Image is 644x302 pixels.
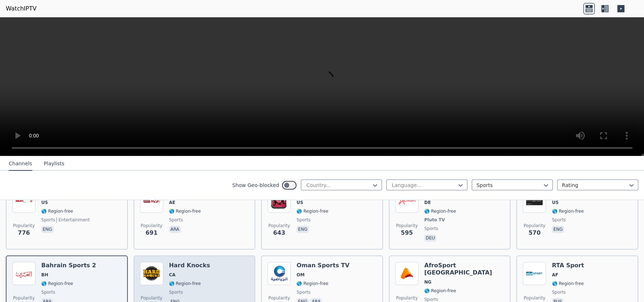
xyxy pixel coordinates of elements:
span: 776 [18,229,30,237]
span: Popularity [141,223,163,229]
p: deu [424,234,437,242]
span: 🌎 Region-free [41,208,73,214]
span: entertainment [56,217,90,223]
span: 🌎 Region-free [552,208,584,214]
span: sports [552,289,565,295]
span: 🌎 Region-free [169,281,201,286]
button: Channels [9,157,32,171]
span: sports [296,217,310,223]
img: AfroSport Nigeria [395,262,418,285]
span: Popularity [523,223,545,229]
span: sports [41,289,55,295]
img: Action Sports [395,190,418,213]
span: sports [424,226,438,231]
span: 643 [273,229,285,237]
span: 691 [146,229,157,237]
span: 🌎 Region-free [169,208,201,214]
img: Oman Sports TV [268,262,291,285]
p: eng [41,226,54,233]
span: Popularity [268,295,290,301]
img: Dubai Sports 1 [140,190,163,213]
span: 🌎 Region-free [552,281,584,286]
span: 🌎 Region-free [424,288,456,294]
span: 🌎 Region-free [296,281,328,286]
img: Right Now TV [12,190,35,213]
span: OM [296,272,304,278]
span: Popularity [141,295,163,301]
span: sports [169,289,183,295]
span: NG [424,279,432,285]
p: eng [296,226,309,233]
span: Popularity [396,223,418,229]
span: Popularity [13,223,35,229]
img: TVS Women Sports [268,190,291,213]
p: ara [169,226,181,233]
span: Popularity [523,295,545,301]
h6: RTA Sport [552,262,584,269]
img: Hard Knocks [140,262,163,285]
span: sports [552,217,565,223]
h6: Oman Sports TV [296,262,349,269]
h6: Hard Knocks [169,262,210,269]
span: sports [296,289,310,295]
a: WatchIPTV [6,4,37,13]
img: TVS Sports Bureau [523,190,546,213]
label: Show Geo-blocked [232,182,279,189]
span: Pluto TV [424,217,445,223]
span: CA [169,272,176,278]
span: AE [169,200,175,205]
span: 🌎 Region-free [296,208,328,214]
span: 🌎 Region-free [41,281,73,286]
h6: AfroSport [GEOGRAPHIC_DATA] [424,262,504,276]
span: DE [424,200,431,205]
button: Playlists [44,157,64,171]
span: 570 [529,229,540,237]
span: Popularity [13,295,35,301]
span: sports [41,217,55,223]
span: 🌎 Region-free [424,208,456,214]
span: US [552,200,558,205]
img: RTA Sport [523,262,546,285]
span: BH [41,272,48,278]
img: Bahrain Sports 2 [12,262,35,285]
h6: Bahrain Sports 2 [41,262,96,269]
span: Popularity [268,223,290,229]
span: US [296,200,303,205]
span: 595 [401,229,413,237]
span: Popularity [396,295,418,301]
p: eng [552,226,564,233]
span: AF [552,272,558,278]
span: US [41,200,48,205]
span: sports [169,217,183,223]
